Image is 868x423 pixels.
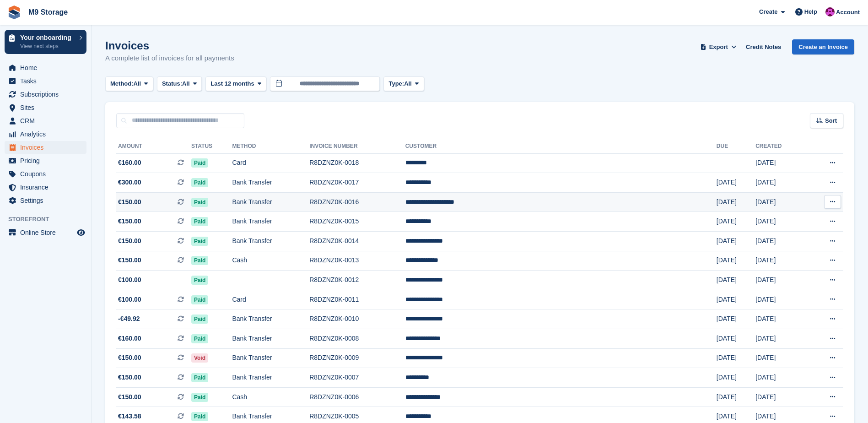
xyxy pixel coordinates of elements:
[232,139,309,154] th: Method
[309,348,405,368] td: R8DZNZ0K-0009
[309,309,405,329] td: R8DZNZ0K-0010
[717,232,755,251] td: [DATE]
[134,79,141,88] span: All
[20,114,75,127] span: CRM
[118,197,141,207] span: €150.00
[5,168,86,180] a: menu
[717,271,755,290] td: [DATE]
[309,192,405,212] td: R8DZNZ0K-0016
[118,412,141,421] span: €143.58
[755,368,806,388] td: [DATE]
[5,101,86,114] a: menu
[191,334,208,343] span: Paid
[118,373,141,382] span: €150.00
[804,7,817,16] span: Help
[5,128,86,141] a: menu
[118,158,141,168] span: €160.00
[825,116,837,125] span: Sort
[20,101,75,114] span: Sites
[232,348,309,368] td: Bank Transfer
[5,75,86,87] a: menu
[20,181,75,194] span: Insurance
[755,212,806,232] td: [DATE]
[309,212,405,232] td: R8DZNZ0K-0015
[755,290,806,309] td: [DATE]
[205,76,266,92] button: Last 12 months
[157,76,202,92] button: Status: All
[232,290,309,309] td: Card
[191,295,208,304] span: Paid
[755,232,806,251] td: [DATE]
[191,315,208,324] span: Paid
[191,276,208,285] span: Paid
[309,232,405,251] td: R8DZNZ0K-0014
[25,5,71,20] a: M9 Storage
[162,79,182,88] span: Status:
[792,39,854,54] a: Create an Invoice
[118,255,141,265] span: €150.00
[118,178,141,187] span: €300.00
[232,212,309,232] td: Bank Transfer
[116,139,191,154] th: Amount
[232,173,309,193] td: Bank Transfer
[5,88,86,101] a: menu
[105,53,234,64] p: A complete list of invoices for all payments
[191,237,208,246] span: Paid
[717,251,755,271] td: [DATE]
[191,256,208,265] span: Paid
[755,309,806,329] td: [DATE]
[118,334,141,343] span: €160.00
[388,79,404,88] span: Type:
[5,154,86,167] a: menu
[232,368,309,388] td: Bank Transfer
[20,128,75,141] span: Analytics
[20,88,75,101] span: Subscriptions
[309,139,405,154] th: Invoice Number
[118,314,140,324] span: -€49.92
[191,178,208,187] span: Paid
[232,329,309,349] td: Bank Transfer
[717,387,755,407] td: [DATE]
[755,329,806,349] td: [DATE]
[5,114,86,127] a: menu
[717,192,755,212] td: [DATE]
[755,387,806,407] td: [DATE]
[118,275,141,285] span: €100.00
[110,79,134,88] span: Method:
[232,232,309,251] td: Bank Transfer
[20,141,75,154] span: Invoices
[210,79,254,88] span: Last 12 months
[404,79,412,88] span: All
[717,290,755,309] td: [DATE]
[20,42,75,50] p: View next steps
[7,5,21,19] img: stora-icon-8386f47178a22dfd0bd8f6a31ec36ba5ce8667c1dd55bd0f319d3a0aa187defe.svg
[232,387,309,407] td: Cash
[20,168,75,180] span: Coupons
[309,387,405,407] td: R8DZNZ0K-0006
[755,192,806,212] td: [DATE]
[755,173,806,193] td: [DATE]
[309,251,405,271] td: R8DZNZ0K-0013
[309,329,405,349] td: R8DZNZ0K-0008
[118,353,141,363] span: €150.00
[191,158,208,168] span: Paid
[309,271,405,290] td: R8DZNZ0K-0012
[20,61,75,74] span: Home
[8,215,91,224] span: Storefront
[309,173,405,193] td: R8DZNZ0K-0017
[5,194,86,207] a: menu
[5,141,86,154] a: menu
[232,309,309,329] td: Bank Transfer
[118,295,141,304] span: €100.00
[191,353,208,363] span: Void
[755,348,806,368] td: [DATE]
[118,392,141,402] span: €150.00
[191,393,208,402] span: Paid
[836,8,860,17] span: Account
[717,329,755,349] td: [DATE]
[191,412,208,421] span: Paid
[717,139,755,154] th: Due
[232,192,309,212] td: Bank Transfer
[717,212,755,232] td: [DATE]
[75,227,86,238] a: Preview store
